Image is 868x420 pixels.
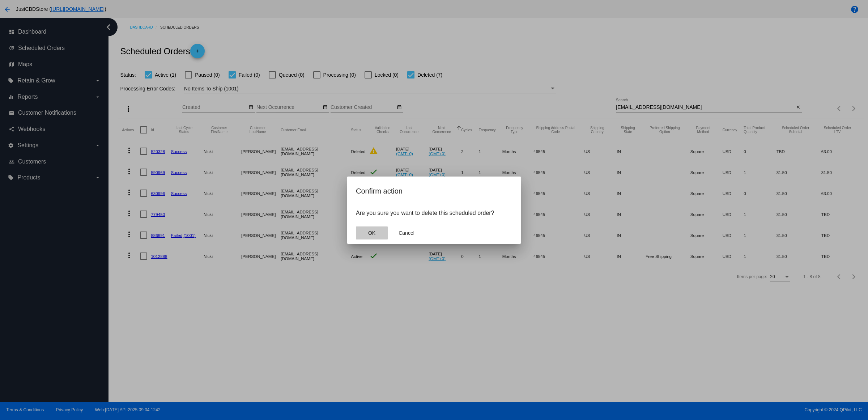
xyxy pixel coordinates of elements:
[368,230,375,236] span: OK
[356,226,388,239] button: Close dialog
[391,226,422,239] button: Close dialog
[399,230,414,236] span: Cancel
[356,185,512,197] h2: Confirm action
[356,210,512,216] p: Are you sure you want to delete this scheduled order?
